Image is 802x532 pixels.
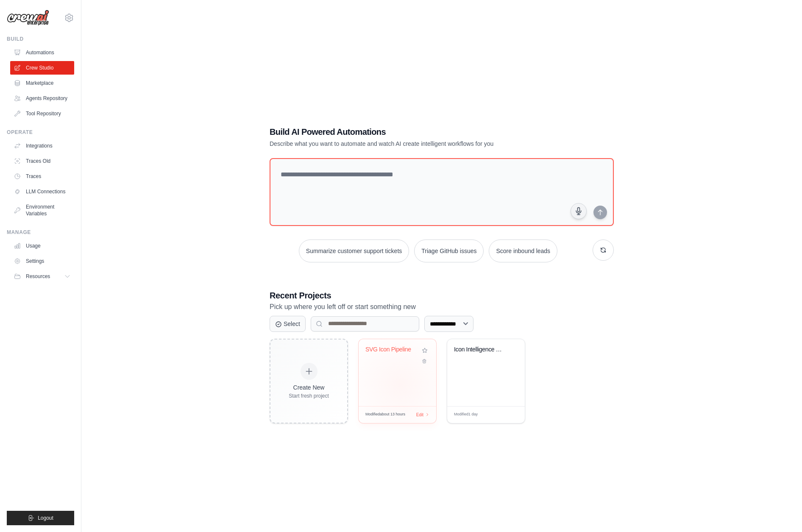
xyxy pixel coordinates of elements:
button: Triage GitHub issues [414,240,484,262]
a: Crew Studio [10,61,74,75]
button: Score inbound leads [489,240,557,262]
button: Get new suggestions [593,240,614,261]
iframe: Chat Widget [760,491,802,532]
div: Build [7,36,74,42]
p: Describe what you want to automate and watch AI create intelligent workflows for you [270,139,554,148]
a: Tool Repository [10,107,74,120]
p: Pick up where you left off or start something new [270,301,614,312]
a: Integrations [10,139,74,153]
button: Add to favorites [420,346,429,355]
span: Modified 1 day [454,412,478,418]
button: Delete project [420,357,429,365]
a: Settings [10,254,74,268]
a: Environment Variables [10,200,74,220]
a: Traces [10,170,74,183]
button: Select [270,316,306,332]
div: Create New [289,383,329,392]
a: Marketplace [10,76,74,90]
span: Modified about 13 hours [365,412,405,418]
button: Summarize customer support tickets [299,240,409,262]
div: SVG Icon Pipeline [365,346,417,354]
img: Logo [7,10,49,26]
div: Operate [7,129,74,136]
div: Icon Intelligence Engine v2 - Analytics AIML Brand System [454,346,505,354]
button: Click to speak your automation idea [571,203,587,219]
div: Start fresh project [289,393,329,399]
a: Usage [10,239,74,253]
a: Traces Old [10,154,74,168]
a: Agents Repository [10,92,74,105]
a: LLM Connections [10,185,74,198]
button: Logout [7,511,74,525]
span: Resources [26,273,50,280]
h1: Build AI Powered Automations [270,126,554,138]
span: Edit [505,412,512,418]
span: Edit [416,412,423,418]
h3: Recent Projects [270,290,614,301]
button: Resources [10,270,74,283]
div: Manage [7,229,74,236]
a: Automations [10,46,74,59]
span: Logout [38,515,53,521]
